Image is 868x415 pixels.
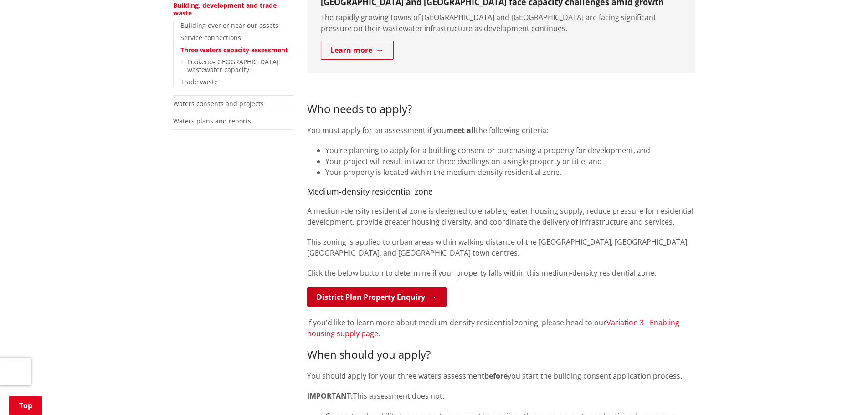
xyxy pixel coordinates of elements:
[307,267,695,278] p: Click the below button to determine if your property falls within this medium-density residential...
[325,167,695,178] li: Your property is located within the medium-density residential zone.
[307,187,695,197] h4: Medium-density residential zone
[307,205,695,227] p: A medium-density residential zone is designed to enable greater housing supply, reduce pressure f...
[180,21,278,30] a: Building over or near our assets
[180,46,288,54] a: Three waters capacity assessment
[307,102,695,116] h3: Who needs to apply?
[307,391,353,401] strong: IMPORTANT:
[173,99,264,108] a: Waters consents and projects
[173,1,277,17] a: Building, development and trade waste
[180,77,218,86] a: Trade waste
[187,57,279,74] a: Pookeno-[GEOGRAPHIC_DATA] wastewater capacity
[307,370,695,381] p: You should apply for your three waters assessment you start the building consent application proc...
[325,156,695,167] li: Your project will result in two or three dwellings on a single property or title, and
[307,318,679,338] a: Variation 3 - Enabling housing supply page
[321,41,394,60] a: Learn more
[180,33,241,42] a: Service connections
[307,236,695,258] p: This zoning is applied to urban areas within walking distance of the [GEOGRAPHIC_DATA], [GEOGRAPH...
[9,396,42,415] a: Top
[307,125,695,136] p: You must apply for an assessment if you the following criteria:
[321,12,682,34] p: The rapidly growing towns of [GEOGRAPHIC_DATA] and [GEOGRAPHIC_DATA] are facing significant press...
[484,371,508,381] strong: before
[826,377,859,410] iframe: Messenger Launcher
[307,317,695,339] p: If you'd like to learn more about medium-density residential zoning, please head to our .
[325,145,695,156] li: You’re planning to apply for a building consent or purchasing a property for development, and
[307,390,695,401] p: This assessment does not:
[446,125,476,135] strong: meet all
[173,117,251,125] a: Waters plans and reports
[307,287,447,307] a: District Plan Property Enquiry
[307,348,695,361] h3: When should you apply?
